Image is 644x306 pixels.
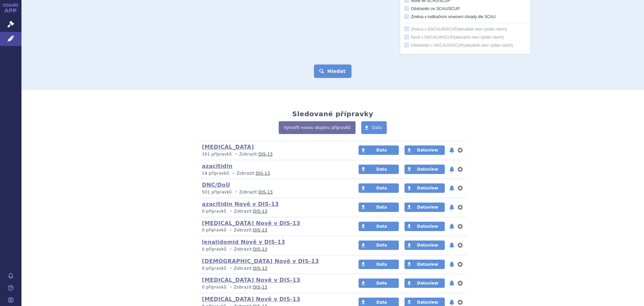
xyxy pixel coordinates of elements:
span: Data [376,186,387,190]
button: nastavení [457,203,464,211]
span: Data [376,205,387,210]
button: Hledat [314,64,352,78]
a: Data [359,165,399,174]
span: Dataview [417,148,438,152]
a: Data [359,145,399,155]
p: Zobrazit: [202,171,346,176]
i: • [230,171,236,176]
span: 0 přípravků [202,228,226,232]
button: nastavení [457,165,464,173]
a: Dataview [405,260,445,269]
i: • [233,189,239,195]
button: nastavení [457,260,464,268]
span: Dataview [417,224,438,229]
button: notifikace [448,184,455,192]
span: Data [376,167,387,172]
span: Dataview [417,262,438,267]
span: Data [372,125,382,130]
span: Data [376,148,387,152]
button: notifikace [448,279,455,287]
a: Data [359,222,399,231]
h2: Sledované přípravky [292,110,373,118]
a: DIS-13 [256,171,270,176]
a: Dataview [405,278,445,288]
span: 0 přípravků [202,209,226,214]
label: Změna v indikačním omezení úhrady dle SCAU [404,14,526,19]
a: Dataview [405,165,445,174]
p: Zobrazit: [202,285,346,290]
button: notifikace [448,222,455,230]
a: DIS-13 [259,152,273,157]
p: Zobrazit: [202,247,346,252]
a: Data [359,183,399,193]
span: Dataview [417,167,438,172]
a: [MEDICAL_DATA] Nově v DIS-13 [202,277,300,283]
p: Zobrazit: [202,189,346,195]
span: Data [376,281,387,286]
a: Dataview [405,241,445,250]
a: Dataview [405,183,445,193]
span: 161 přípravků [202,152,232,157]
a: Dataview [405,145,445,155]
a: DNC/DoÚ [202,182,230,188]
a: Data [359,241,399,250]
i: • [228,285,234,290]
a: DIS-13 [259,190,273,194]
p: Zobrazit: [202,266,346,271]
a: Dataview [405,203,445,212]
label: Odstraněn z NSCAU/NSCUP [404,43,526,48]
button: notifikace [448,146,455,154]
a: Data [359,203,399,212]
a: [MEDICAL_DATA] Nově v DIS-13 [202,220,300,226]
span: Data [376,300,387,305]
button: notifikace [448,241,455,249]
button: notifikace [448,203,455,211]
a: DIS-13 [253,285,267,290]
span: Dataview [417,300,438,305]
button: nastavení [457,184,464,192]
span: 14 přípravků [202,171,229,176]
a: Data [361,121,387,134]
span: Data [376,224,387,229]
span: (aktuálně není vydán návrh) [463,43,513,48]
label: Změna v NSCAU/NSCUP [404,27,526,32]
p: Zobrazit: [202,209,346,214]
p: Zobrazit: [202,227,346,233]
a: DIS-13 [253,247,267,252]
span: Data [376,243,387,248]
label: Nově v NSCAU/NSCUP [404,35,526,40]
button: nastavení [457,241,464,249]
button: nastavení [457,222,464,230]
span: (aktuálně není vydán návrh) [454,35,504,40]
i: • [228,266,234,271]
span: Dataview [417,281,438,286]
a: Dataview [405,222,445,231]
span: 0 přípravků [202,285,226,290]
span: Dataview [417,243,438,248]
span: 0 přípravků [202,247,226,252]
i: • [233,151,239,157]
a: DIS-13 [253,209,267,214]
button: nastavení [457,279,464,287]
span: Dataview [417,186,438,190]
span: (aktuálně není vydán návrh) [457,27,507,32]
button: notifikace [448,165,455,173]
a: [MEDICAL_DATA] Nově v DIS-13 [202,296,300,302]
a: azacitidin [202,163,232,169]
span: Dataview [417,205,438,210]
a: DIS-13 [253,228,267,232]
span: 501 přípravků [202,190,232,194]
label: Odstraněn ze SCAU/SCUP [404,6,526,11]
button: notifikace [448,260,455,268]
i: • [228,247,234,252]
i: • [228,209,234,214]
p: Zobrazit: [202,151,346,157]
a: azacitidin Nově v DIS-13 [202,201,279,207]
span: Data [376,262,387,267]
a: Data [359,278,399,288]
a: lenalidomid Nově v DIS-13 [202,239,285,245]
a: DIS-13 [253,266,267,271]
a: [MEDICAL_DATA] [202,144,254,150]
a: [DEMOGRAPHIC_DATA] Nově v DIS-13 [202,258,319,264]
span: 0 přípravků [202,266,226,271]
